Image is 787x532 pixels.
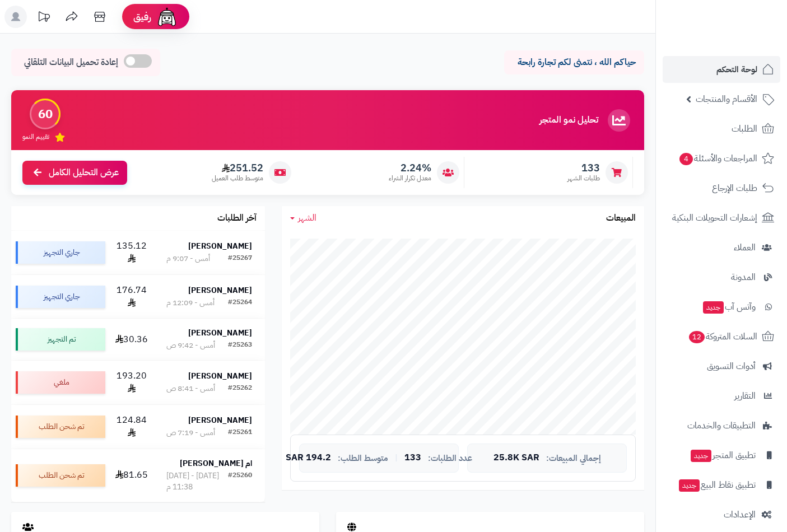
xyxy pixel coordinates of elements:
span: 251.52 [212,162,263,174]
span: | [395,454,398,462]
span: إشعارات التحويلات البنكية [672,210,757,226]
span: متوسط الطلب: [338,454,388,463]
a: تحديثات المنصة [30,6,58,31]
span: التطبيقات والخدمات [687,418,756,433]
div: #25262 [228,383,252,394]
a: الطلبات [663,115,780,142]
a: الشهر [290,212,316,225]
span: جديد [691,450,711,462]
h3: المبيعات [606,213,636,223]
span: متوسط طلب العميل [212,174,263,183]
span: إعادة تحميل البيانات التلقائي [24,56,118,69]
td: 124.84 [110,405,153,449]
span: السلات المتروكة [688,329,757,344]
span: 133 [567,162,600,174]
img: ai-face.png [156,6,178,28]
a: السلات المتروكة12 [663,323,780,350]
a: التقارير [663,382,780,409]
p: حياكم الله ، نتمنى لكم تجارة رابحة [513,56,636,69]
span: لوحة التحكم [716,62,757,77]
div: أمس - 12:09 م [166,297,215,309]
strong: [PERSON_NAME] [188,327,252,339]
a: لوحة التحكم [663,56,780,83]
td: 176.74 [110,275,153,319]
strong: [PERSON_NAME] [188,414,252,426]
a: المدونة [663,264,780,291]
td: 193.20 [110,361,153,404]
td: 30.36 [110,319,153,360]
span: تطبيق المتجر [690,447,756,463]
span: الأقسام والمنتجات [696,91,757,107]
td: 135.12 [110,231,153,274]
h3: آخر الطلبات [217,213,257,223]
td: 81.65 [110,449,153,502]
div: #25264 [228,297,252,309]
div: #25267 [228,253,252,264]
strong: [PERSON_NAME] [188,284,252,296]
strong: [PERSON_NAME] [188,370,252,382]
a: التطبيقات والخدمات [663,412,780,439]
span: وآتس آب [702,299,756,315]
div: أمس - 9:07 م [166,253,210,264]
span: 4 [679,153,693,165]
span: طلبات الشهر [567,174,600,183]
div: جاري التجهيز [16,241,105,264]
span: إجمالي المبيعات: [546,454,601,463]
div: [DATE] - [DATE] 11:38 م [166,470,229,493]
a: العملاء [663,234,780,261]
a: تطبيق نقاط البيعجديد [663,472,780,498]
span: التقارير [734,388,756,404]
span: 2.24% [389,162,431,174]
div: أمس - 8:41 ص [166,383,215,394]
span: جديد [679,479,700,492]
span: الطلبات [732,121,757,137]
div: ملغي [16,371,105,394]
span: أدوات التسويق [707,358,756,374]
span: طلبات الإرجاع [712,180,757,196]
div: #25263 [228,340,252,351]
div: أمس - 9:42 ص [166,340,215,351]
span: جديد [703,301,724,314]
a: طلبات الإرجاع [663,175,780,202]
a: إشعارات التحويلات البنكية [663,204,780,231]
div: تم شحن الطلب [16,464,105,487]
span: عرض التحليل الكامل [49,166,119,179]
a: تطبيق المتجرجديد [663,442,780,469]
span: 12 [689,331,705,343]
span: الإعدادات [724,507,756,522]
span: معدل تكرار الشراء [389,174,431,183]
span: تقييم النمو [22,132,49,142]
span: المراجعات والأسئلة [678,151,757,166]
span: عدد الطلبات: [428,454,472,463]
strong: [PERSON_NAME] [188,240,252,252]
div: تم التجهيز [16,328,105,351]
span: 133 [404,453,421,463]
span: رفيق [133,10,151,24]
div: أمس - 7:19 ص [166,427,215,438]
h3: تحليل نمو المتجر [539,115,598,125]
span: المدونة [731,269,756,285]
strong: ام [PERSON_NAME] [180,458,252,469]
div: جاري التجهيز [16,286,105,308]
span: تطبيق نقاط البيع [678,477,756,493]
span: الشهر [298,211,316,225]
div: تم شحن الطلب [16,416,105,438]
a: أدوات التسويق [663,353,780,380]
a: الإعدادات [663,501,780,528]
span: العملاء [734,240,756,255]
a: المراجعات والأسئلة4 [663,145,780,172]
a: وآتس آبجديد [663,293,780,320]
a: عرض التحليل الكامل [22,161,127,185]
span: 194.2 SAR [286,453,331,463]
span: 25.8K SAR [493,453,539,463]
div: #25261 [228,427,252,438]
div: #25260 [228,470,252,493]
